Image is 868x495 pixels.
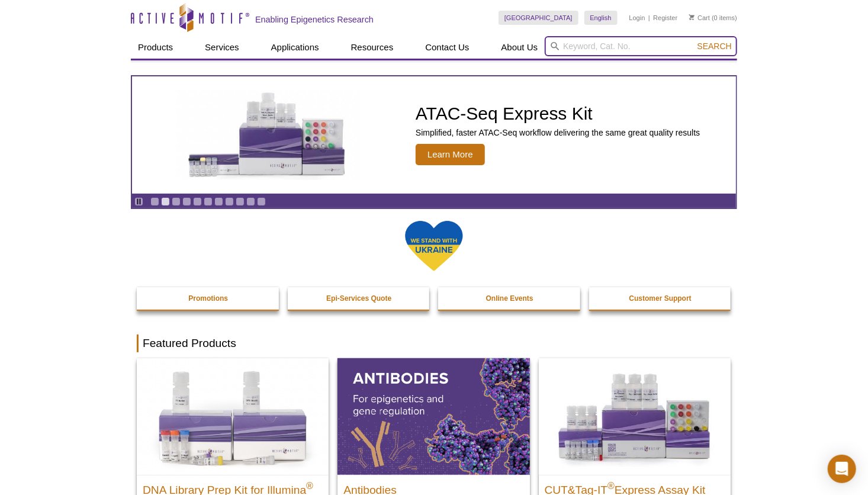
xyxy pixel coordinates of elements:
a: Go to slide 3 [172,197,181,206]
a: Contact Us [418,36,476,59]
a: Epi-Services Quote [288,287,431,310]
span: Search [697,41,732,51]
span: Learn More [416,144,485,165]
strong: Promotions [188,294,228,303]
a: Go to slide 7 [214,197,223,206]
sup: ® [306,481,313,491]
img: Your Cart [689,14,695,20]
a: Go to slide 1 [150,197,159,206]
a: Go to slide 6 [204,197,213,206]
a: Cart [689,14,710,22]
a: Go to slide 2 [161,197,170,206]
a: [GEOGRAPHIC_DATA] [499,11,578,25]
strong: Customer Support [629,294,692,303]
a: Go to slide 8 [225,197,234,206]
p: Simplified, faster ATAC-Seq workflow delivering the same great quality results [416,127,700,138]
li: | [648,11,650,25]
a: English [584,11,618,25]
a: Applications [264,36,326,59]
strong: Epi-Services Quote [326,294,391,303]
a: Register [653,14,677,22]
article: ATAC-Seq Express Kit [132,76,736,194]
a: Go to slide 11 [257,197,266,206]
img: ATAC-Seq Express Kit [171,90,366,180]
img: CUT&Tag-IT® Express Assay Kit [539,358,731,474]
a: Go to slide 9 [236,197,245,206]
a: Resources [344,36,401,59]
a: Online Events [438,287,581,310]
a: Products [131,36,180,59]
div: Open Intercom Messenger [828,455,856,483]
a: Customer Support [589,287,732,310]
a: Promotions [137,287,280,310]
a: ATAC-Seq Express Kit ATAC-Seq Express Kit Simplified, faster ATAC-Seq workflow delivering the sam... [132,76,736,194]
h2: Featured Products [137,335,731,352]
img: We Stand With Ukraine [404,220,464,272]
button: Search [694,41,735,52]
img: All Antibodies [337,358,529,474]
a: About Us [494,36,545,59]
h2: Enabling Epigenetics Research [255,14,374,25]
a: Login [629,14,645,22]
a: Go to slide 5 [193,197,202,206]
sup: ® [607,481,615,491]
a: Go to slide 4 [182,197,191,206]
strong: Online Events [486,294,533,303]
li: (0 items) [689,11,737,25]
input: Keyword, Cat. No. [545,36,737,56]
a: Go to slide 10 [246,197,255,206]
img: DNA Library Prep Kit for Illumina [137,358,329,474]
h2: ATAC-Seq Express Kit [416,105,700,123]
a: Toggle autoplay [134,197,143,206]
a: Services [198,36,246,59]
